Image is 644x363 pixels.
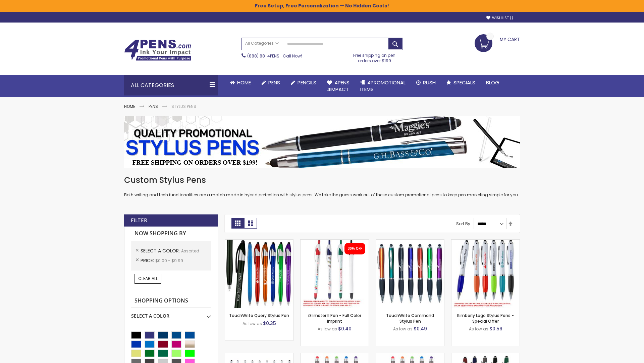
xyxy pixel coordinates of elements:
[327,79,350,93] span: 4Pens 4impact
[124,175,520,186] h1: Custom Stylus Pens
[131,227,211,241] strong: Now Shopping by
[131,217,147,224] strong: Filter
[301,240,369,308] img: iSlimster II - Full Color-Assorted
[486,79,499,86] span: Blog
[225,239,293,245] a: TouchWrite Query Stylus Pen-Assorted
[386,313,434,324] a: TouchWrite Command Stylus Pen
[308,313,361,324] a: iSlimster II Pen - Full Color Imprint
[135,274,161,283] a: Clear All
[124,175,520,198] div: Both writing and tech functionalities are a match made in hybrid perfection with stylus pens. We ...
[322,75,355,97] a: 4Pens4impact
[411,75,441,90] a: Rush
[481,75,504,90] a: Blog
[348,246,362,251] div: 30% OFF
[124,39,191,61] img: 4Pens Custom Pens and Promotional Products
[247,53,279,59] a: (888) 88-4PENS
[376,353,444,359] a: Islander Softy Gel with Stylus - ColorJet Imprint-Assorted
[298,79,316,86] span: Pencils
[247,53,302,59] span: - Call Now!
[486,15,513,21] a: Wishlist
[124,116,520,168] img: Stylus Pens
[376,239,444,245] a: TouchWrite Command Stylus Pen-Assorted
[171,104,196,109] strong: Stylus Pens
[451,353,520,359] a: Custom Soft Touch® Metal Pens with Stylus-Assorted
[256,75,285,90] a: Pens
[360,79,406,93] span: 4PROMOTIONAL ITEMS
[263,320,276,327] span: $0.35
[285,75,322,90] a: Pencils
[225,240,293,308] img: TouchWrite Query Stylus Pen-Assorted
[141,247,181,254] span: Select A Color
[318,326,337,332] span: As low as
[237,79,251,86] span: Home
[131,294,211,308] strong: Shopping Options
[376,240,444,308] img: TouchWrite Command Stylus Pen-Assorted
[453,79,475,86] span: Specials
[469,326,488,332] span: As low as
[225,353,293,359] a: Stiletto Advertising Stylus Pens-Assorted
[181,248,199,254] span: Assorted
[243,321,262,326] span: As low as
[451,239,520,245] a: Kimberly Logo Stylus Pens-Assorted
[456,221,470,227] label: Sort By
[393,326,413,332] span: As low as
[338,325,352,332] span: $0.40
[225,75,256,90] a: Home
[245,41,279,46] span: All Categories
[301,353,369,359] a: Islander Softy Gel Pen with Stylus-Assorted
[451,240,520,308] img: Kimberly Logo Stylus Pens-Assorted
[124,104,135,109] a: Home
[441,75,481,90] a: Specials
[301,239,369,245] a: iSlimster II - Full Color-Assorted
[131,308,211,319] div: Select A Color
[346,50,403,64] div: Free shipping on pen orders over $199
[423,79,436,86] span: Rush
[268,79,280,86] span: Pens
[242,38,282,49] a: All Categories
[414,325,427,332] span: $0.49
[229,313,289,318] a: TouchWrite Query Stylus Pen
[457,313,514,324] a: Kimberly Logo Stylus Pens - Special Offer
[489,325,502,332] span: $0.59
[355,75,411,97] a: 4PROMOTIONALITEMS
[155,258,183,264] span: $0.00 - $9.99
[124,75,218,95] div: All Categories
[149,104,158,109] a: Pens
[138,276,158,281] span: Clear All
[231,218,244,229] strong: Grid
[141,257,155,264] span: Price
